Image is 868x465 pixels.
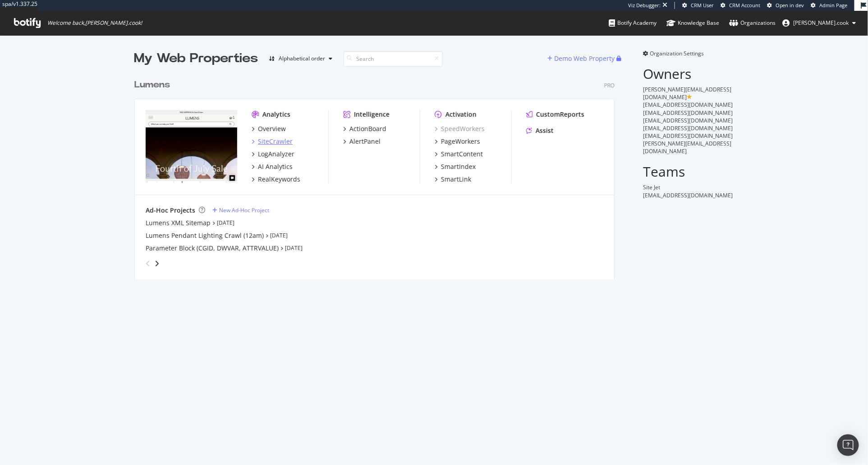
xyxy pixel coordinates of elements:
[134,50,258,68] div: My Web Properties
[526,126,554,135] a: Assist
[643,124,733,132] span: [EMAIL_ADDRESS][DOMAIN_NAME]
[526,110,584,119] a: CustomReports
[643,109,733,117] span: [EMAIL_ADDRESS][DOMAIN_NAME]
[146,219,211,228] a: Lumens XML Sitemap
[729,18,776,27] div: Organizations
[349,137,381,146] div: AlertPanel
[270,232,288,239] a: [DATE]
[262,110,290,119] div: Analytics
[266,51,336,66] button: Alphabetical order
[343,124,386,133] a: ActionBoard
[154,259,160,268] div: angle-right
[252,175,300,184] a: RealKeywords
[555,54,615,63] div: Demo Web Property
[441,150,483,159] div: SmartContent
[794,19,849,27] span: steven.cook
[729,11,776,35] a: Organizations
[643,101,733,109] span: [EMAIL_ADDRESS][DOMAIN_NAME]
[354,110,390,119] div: Intelligence
[435,124,485,133] a: SpeedWorkers
[435,162,476,171] a: SmartIndex
[820,2,848,9] span: Admin Page
[628,2,661,9] div: Viz Debugger:
[146,206,195,215] div: Ad-Hoc Projects
[146,231,264,240] a: Lumens Pendant Lighting Crawl (12am)
[643,191,733,199] span: [EMAIL_ADDRESS][DOMAIN_NAME]
[146,110,237,183] img: www.lumens.com
[258,137,293,146] div: SiteCrawler
[258,124,286,133] div: Overview
[252,150,294,159] a: LogAnalyzer
[441,162,476,171] div: SmartIndex
[643,164,734,179] h2: Teams
[134,68,622,279] div: grid
[609,11,657,35] a: Botify Academy
[548,55,617,62] a: Demo Web Property
[146,244,279,253] a: Parameter Block (CGID, DWVAR, ATTRVALUE)
[767,2,804,9] a: Open in dev
[279,56,326,61] div: Alphabetical order
[258,150,294,159] div: LogAnalyzer
[650,50,704,57] span: Organization Settings
[219,206,269,214] div: New Ad-Hoc Project
[643,117,733,124] span: [EMAIL_ADDRESS][DOMAIN_NAME]
[837,434,859,456] div: Open Intercom Messenger
[548,51,617,66] button: Demo Web Property
[609,18,657,27] div: Botify Academy
[643,183,734,191] div: Site Jet
[285,244,303,252] a: [DATE]
[691,2,714,9] span: CRM User
[435,150,483,159] a: SmartContent
[666,11,719,35] a: Knowledge Base
[441,137,480,146] div: PageWorkers
[643,66,734,81] h2: Owners
[252,124,286,133] a: Overview
[258,175,300,184] div: RealKeywords
[445,110,477,119] div: Activation
[134,78,174,91] a: Lumens
[776,2,804,9] span: Open in dev
[721,2,760,9] a: CRM Account
[604,82,615,89] div: Pro
[47,19,142,27] span: Welcome back, [PERSON_NAME].cook !
[776,16,863,30] button: [PERSON_NAME].cook
[212,206,269,214] a: New Ad-Hoc Project
[643,140,732,155] span: [PERSON_NAME][EMAIL_ADDRESS][DOMAIN_NAME]
[811,2,848,9] a: Admin Page
[536,110,584,119] div: CustomReports
[682,2,714,9] a: CRM User
[536,126,554,135] div: Assist
[134,78,170,91] div: Lumens
[349,124,386,133] div: ActionBoard
[344,51,443,67] input: Search
[643,86,732,101] span: [PERSON_NAME][EMAIL_ADDRESS][DOMAIN_NAME]
[142,256,154,271] div: angle-left
[435,137,480,146] a: PageWorkers
[666,18,719,27] div: Knowledge Base
[252,137,293,146] a: SiteCrawler
[252,162,293,171] a: AI Analytics
[729,2,760,9] span: CRM Account
[258,162,293,171] div: AI Analytics
[435,175,471,184] a: SmartLink
[441,175,471,184] div: SmartLink
[643,132,733,140] span: [EMAIL_ADDRESS][DOMAIN_NAME]
[217,219,234,227] a: [DATE]
[343,137,381,146] a: AlertPanel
